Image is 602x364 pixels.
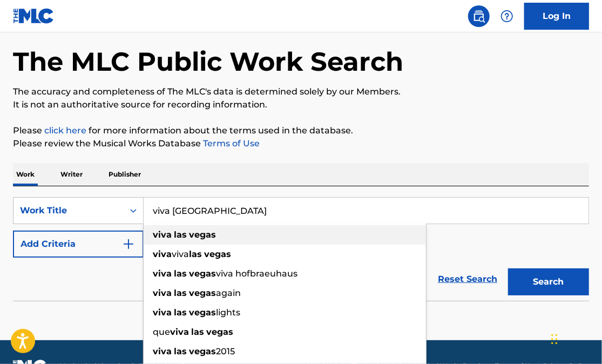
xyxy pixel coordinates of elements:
[13,98,589,111] p: It is not an authoritative source for recording information.
[170,327,189,337] strong: viva
[216,346,235,356] span: 2015
[57,163,86,186] p: Writer
[20,204,117,217] div: Work Title
[189,346,216,356] strong: vegas
[13,231,144,258] button: Add Criteria
[13,163,38,186] p: Work
[189,288,216,298] strong: vegas
[216,307,240,318] span: lights
[13,85,589,98] p: The accuracy and completeness of The MLC's data is determined solely by our Members.
[174,346,187,356] strong: las
[13,137,589,150] p: Please review the Musical Works Database
[13,8,55,24] img: MLC Logo
[472,10,485,23] img: search
[206,327,233,337] strong: vegas
[174,307,187,318] strong: las
[496,5,518,27] div: Help
[153,288,172,298] strong: viva
[201,138,260,149] a: Terms of Use
[551,323,558,355] div: Drag
[172,249,189,259] span: viva
[153,268,172,279] strong: viva
[153,327,170,337] span: que
[174,230,187,240] strong: las
[191,327,204,337] strong: las
[189,307,216,318] strong: vegas
[189,249,202,259] strong: las
[174,288,187,298] strong: las
[153,230,172,240] strong: viva
[508,268,589,295] button: Search
[13,124,589,137] p: Please for more information about the terms used in the database.
[105,163,144,186] p: Publisher
[468,5,490,27] a: Public Search
[44,125,86,136] a: click here
[500,10,513,23] img: help
[189,230,216,240] strong: vegas
[174,268,187,279] strong: las
[153,249,172,259] strong: viva
[13,197,589,301] form: Search Form
[432,267,503,291] a: Reset Search
[216,268,297,279] span: viva hofbraeuhaus
[524,3,589,30] a: Log In
[13,45,403,78] h1: The MLC Public Work Search
[548,312,602,364] iframe: Chat Widget
[204,249,231,259] strong: vegas
[189,268,216,279] strong: vegas
[122,238,135,251] img: 9d2ae6d4665cec9f34b9.svg
[153,307,172,318] strong: viva
[216,288,241,298] span: again
[153,346,172,356] strong: viva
